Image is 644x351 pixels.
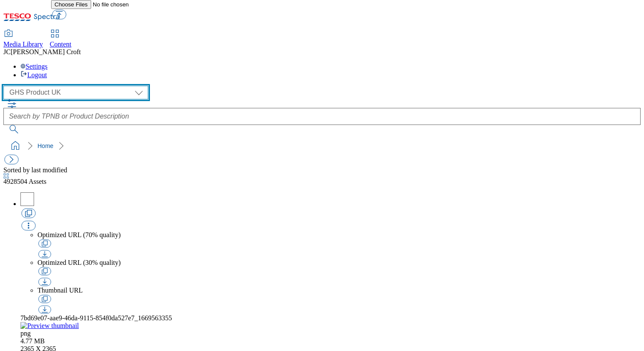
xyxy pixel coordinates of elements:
a: Content [50,30,72,48]
span: Sorted by last modified [3,166,67,174]
span: Size [20,337,45,345]
span: Content [50,41,72,48]
img: Preview thumbnail [20,322,79,330]
span: Media Library [3,41,43,48]
span: 4928504 [3,178,29,185]
a: home [9,139,22,153]
a: Media Library [3,30,43,48]
span: Optimized URL (30% quality) [37,259,121,266]
span: Assets [3,178,46,185]
a: Settings [20,63,48,70]
span: JC [3,48,11,55]
span: Type [20,330,31,337]
nav: breadcrumb [3,138,641,154]
span: Optimized URL (70% quality) [37,231,121,238]
input: Search by TPNB or Product Description [3,108,641,125]
a: Preview thumbnail [20,322,641,330]
a: Logout [20,71,47,78]
span: [PERSON_NAME] Croft [11,48,81,55]
span: 7bd69e07-aae9-46da-9115-854f0da527e7_1669563355 [20,314,172,322]
a: Home [37,142,53,149]
span: Thumbnail URL [37,287,83,294]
